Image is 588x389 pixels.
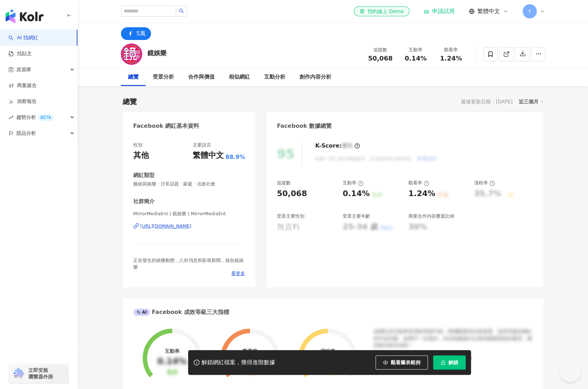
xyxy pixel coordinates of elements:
div: 互動率 [164,348,179,354]
div: 5萬 [136,29,146,39]
button: 5萬 [121,27,151,40]
span: search [179,8,184,13]
div: 追蹤數 [277,180,291,186]
div: 受眾主要年齡 [343,213,370,219]
div: 總覽 [123,97,137,107]
a: 預約線上 Demo [354,6,409,16]
span: 1.24% [440,55,462,62]
div: 網紅類型 [133,172,155,179]
div: 鏡娛樂 [147,48,167,57]
div: 互動分析 [264,73,285,81]
span: 50,068 [368,55,392,62]
span: 繁體中文 [477,7,500,15]
a: 申請試用 [424,8,455,15]
div: 繁體中文 [193,150,224,161]
div: Facebook 成效等級三大指標 [133,308,229,316]
span: 藝術與娛樂 · 日常話題 · 家庭 · 法政社會 [133,181,245,187]
div: 追蹤數 [367,46,394,53]
span: 資源庫 [16,62,31,78]
div: 0.14% [343,188,369,199]
div: 商業合作內容覆蓋比例 [408,213,454,219]
a: chrome extension立即安裝 瀏覽器外掛 [9,364,69,383]
div: 1.24% [408,188,435,199]
div: [URL][DOMAIN_NAME] [140,223,192,229]
a: [URL][DOMAIN_NAME] [133,223,245,229]
div: Facebook 數據總覽 [277,122,332,130]
span: 趨勢分析 [16,109,54,125]
div: 主要語言 [193,142,211,148]
div: 預約線上 Demo [360,8,403,15]
div: 受眾分析 [153,73,174,81]
div: 最後更新日期：[DATE] [461,99,512,104]
div: 該網紅的互動率和漲粉率都不錯，唯獨觀看率比較普通，為同等級的網紅的中低等級，效果不一定會好，但仍然建議可以發包開箱類型的案型，應該會比較有成效！ [374,328,533,349]
div: 解鎖網紅檔案，獲得進階數據 [202,359,275,366]
div: AI [133,309,150,316]
div: 漲粉率 [320,348,335,354]
span: 看更多 [231,270,245,277]
div: 近三個月 [519,97,543,106]
div: 50,068 [277,188,307,199]
div: 漲粉率 [474,180,495,186]
div: 受眾主要性別 [277,213,304,219]
img: KOL Avatar [121,44,142,65]
div: Facebook 網紅基本資料 [133,122,199,130]
span: 0.14% [404,55,426,62]
div: BETA [37,114,54,121]
span: lock [441,360,446,365]
div: 無資料 [277,222,300,233]
span: 88.9% [226,153,245,161]
img: logo [6,9,43,23]
span: Y [528,7,531,15]
div: K-Score : [315,142,360,150]
div: 相似網紅 [229,73,250,81]
div: 互動率 [343,180,363,186]
span: 觀看圖表範例 [391,360,420,365]
button: 解鎖 [433,355,466,370]
button: 觀看圖表範例 [375,355,428,370]
span: 競品分析 [16,125,36,141]
a: 找貼文 [8,50,32,57]
span: MirrorMediaEnt | 鏡娛樂 | MirrorMediaEnt [133,211,245,217]
a: searchAI 找網紅 [8,34,38,41]
div: 其他 [133,150,149,161]
a: 商案媒合 [8,82,37,89]
div: 互動率 [402,46,429,53]
img: chrome extension [11,368,25,379]
div: 觀看率 [438,46,465,53]
div: 社群簡介 [133,198,155,205]
div: 觀看率 [408,180,429,186]
div: 性別 [133,142,142,148]
div: 總覽 [128,73,139,81]
span: 正在發生的娛樂動態，八卦消息和影視新聞，就在鏡娛樂 [133,258,244,269]
a: 洞察報告 [8,98,37,105]
span: 解鎖 [448,360,458,365]
span: 立即安裝 瀏覽器外掛 [28,367,53,380]
div: 觀看率 [242,348,257,354]
div: 創作內容分析 [299,73,331,81]
div: 合作與價值 [188,73,215,81]
span: rise [8,115,13,120]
